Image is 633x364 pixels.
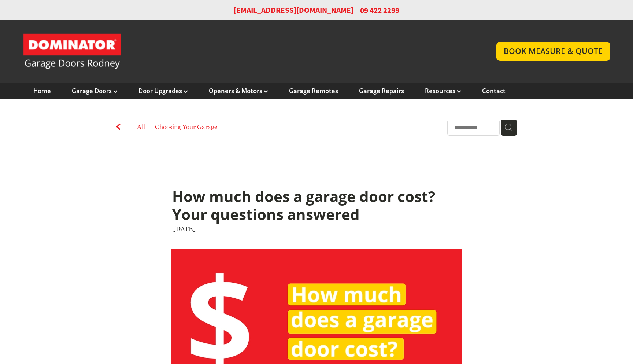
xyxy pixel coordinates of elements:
a: Home [33,87,51,95]
a: Door Upgrades [138,87,188,95]
a: Openers & Motors [209,87,268,95]
a: Garage Remotes [289,87,338,95]
a: All [137,123,145,130]
a: BOOK MEASURE & QUOTE [496,42,610,60]
a: Garage Door and Secure Access Solutions homepage [23,33,482,70]
a: Contact [482,87,506,95]
div: [DATE] [172,224,461,234]
h1: How much does a garage door cost? Your questions answered [172,188,461,224]
span: 09 422 2299 [360,5,399,16]
a: Garage Repairs [359,87,404,95]
a: Resources [425,87,461,95]
a: [EMAIL_ADDRESS][DOMAIN_NAME] [234,5,353,16]
a: Garage Doors [72,87,118,95]
a: Choosing Your Garage [155,122,217,134]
